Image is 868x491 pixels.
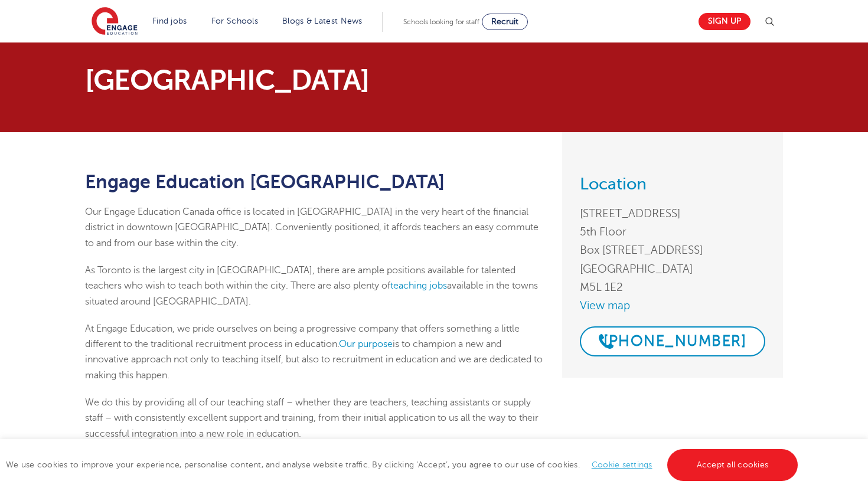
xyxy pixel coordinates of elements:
[85,204,545,251] p: Our Engage Education Canada office is located in [GEOGRAPHIC_DATA] in the very heart of the finan...
[667,449,798,481] a: Accept all cookies
[85,395,545,441] p: We do this by providing all of our teaching staff – whether they are teachers, teaching assistant...
[282,17,363,25] a: Blogs & Latest News
[580,326,765,356] a: [PHONE_NUMBER]
[390,280,447,291] a: teaching jobs
[152,17,187,25] a: Find jobs
[85,321,545,383] p: At Engage Education, we pride ourselves on being a progressive company that offers something a li...
[491,17,518,26] span: Recruit
[592,460,652,469] a: Cookie settings
[92,7,138,37] img: Engage Education
[85,66,545,94] p: [GEOGRAPHIC_DATA]
[339,339,393,349] a: Our purpose
[580,204,765,296] address: [STREET_ADDRESS] 5th Floor Box [STREET_ADDRESS] [GEOGRAPHIC_DATA] M5L 1E2
[403,18,479,26] span: Schools looking for staff
[211,17,258,25] a: For Schools
[85,263,545,309] p: As Toronto is the largest city in [GEOGRAPHIC_DATA], there are ample positions available for tale...
[580,176,765,192] h3: Location
[580,296,765,315] a: View map
[85,172,545,192] h1: Engage Education [GEOGRAPHIC_DATA]
[699,13,750,30] a: Sign up
[482,14,528,30] a: Recruit
[6,460,801,469] span: We use cookies to improve your experience, personalise content, and analyse website traffic. By c...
